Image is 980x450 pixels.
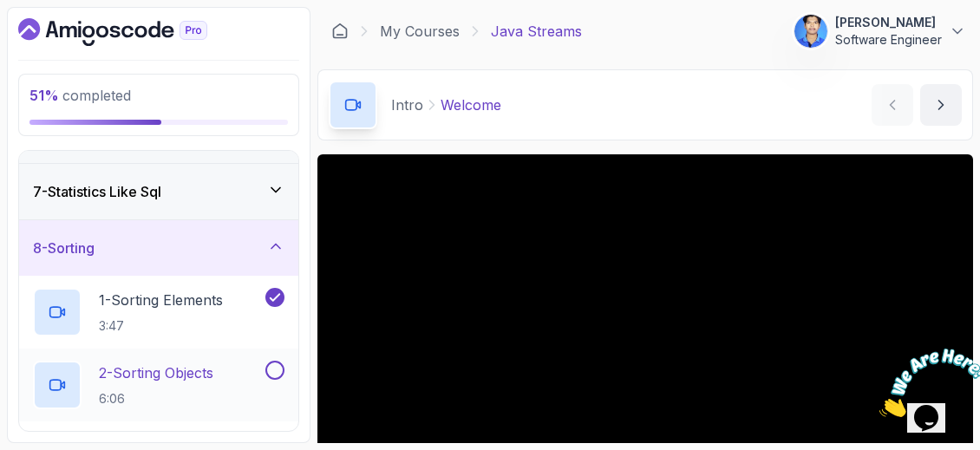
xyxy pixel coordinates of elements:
[331,23,349,40] a: Dashboard
[33,181,161,202] h3: 7 - Statistics Like Sql
[19,164,298,219] button: 7-Statistics Like Sql
[33,361,284,409] button: 2-Sorting Objects6:06
[19,220,298,276] button: 8-Sorting
[7,7,114,75] img: Chat attention grabber
[29,87,59,104] span: 51 %
[99,290,223,310] p: 1 - Sorting Elements
[872,342,980,424] iframe: chat widget
[99,362,213,383] p: 2 - Sorting Objects
[794,15,827,48] img: user profile image
[920,84,962,126] button: next content
[835,31,942,49] p: Software Engineer
[794,14,966,49] button: user profile image[PERSON_NAME]Software Engineer
[441,95,501,115] p: Welcome
[380,21,460,42] a: My Courses
[491,21,582,42] p: Java Streams
[835,14,942,31] p: [PERSON_NAME]
[29,87,131,104] span: completed
[99,317,223,335] p: 3:47
[33,238,95,258] h3: 8 - Sorting
[99,390,213,408] p: 6:06
[872,84,913,126] button: previous content
[18,18,247,46] a: Dashboard
[33,288,284,336] button: 1-Sorting Elements3:47
[391,95,423,115] p: Intro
